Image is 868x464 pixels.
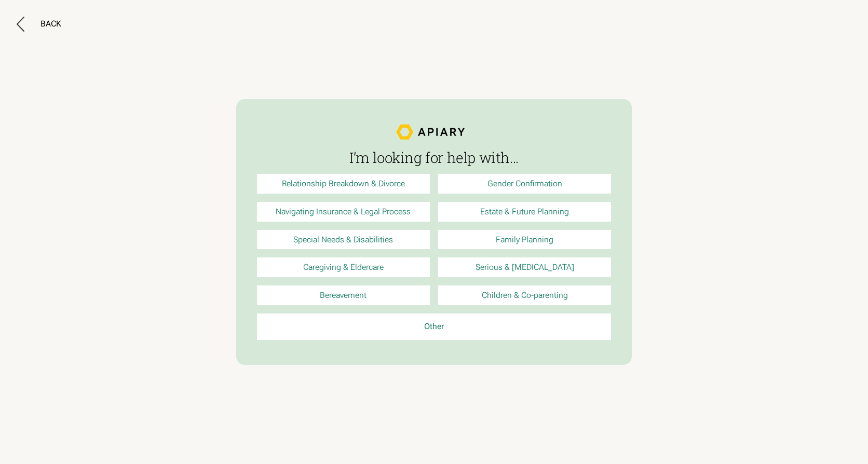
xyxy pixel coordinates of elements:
a: Navigating Insurance & Legal Process [257,202,430,222]
a: Serious & [MEDICAL_DATA] [438,257,611,277]
a: Family Planning [438,230,611,250]
button: Back [17,17,62,32]
a: Relationship Breakdown & Divorce [257,174,430,194]
h3: I’m looking for help with... [257,150,611,166]
a: Gender Confirmation [438,174,611,194]
a: Other [257,313,611,340]
a: Estate & Future Planning [438,202,611,222]
a: Children & Co-parenting [438,285,611,305]
div: Back [40,19,61,29]
a: Bereavement [257,285,430,305]
a: Caregiving & Eldercare [257,257,430,277]
a: Special Needs & Disabilities [257,230,430,250]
